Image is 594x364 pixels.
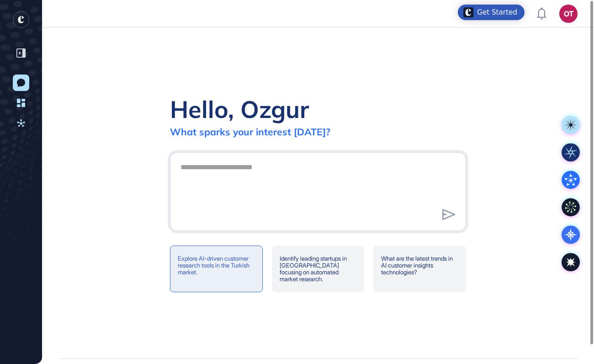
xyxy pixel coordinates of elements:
div: What sparks your interest [DATE]? [170,126,330,138]
div: Hello, Ozgur [170,94,309,124]
img: launcher-image-alternative-text [463,7,473,17]
div: entrapeer-logo [13,11,29,28]
div: Explore AI-driven customer research tools in the Turkish market. [170,246,263,292]
div: Identify leading startups in [GEOGRAPHIC_DATA] focusing on automated market research. [272,246,365,292]
div: What are the latest trends in AI customer insights technologies? [373,246,466,292]
div: Get Started [477,8,517,17]
button: OT [559,5,578,23]
div: Open Get Started checklist [458,5,525,20]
